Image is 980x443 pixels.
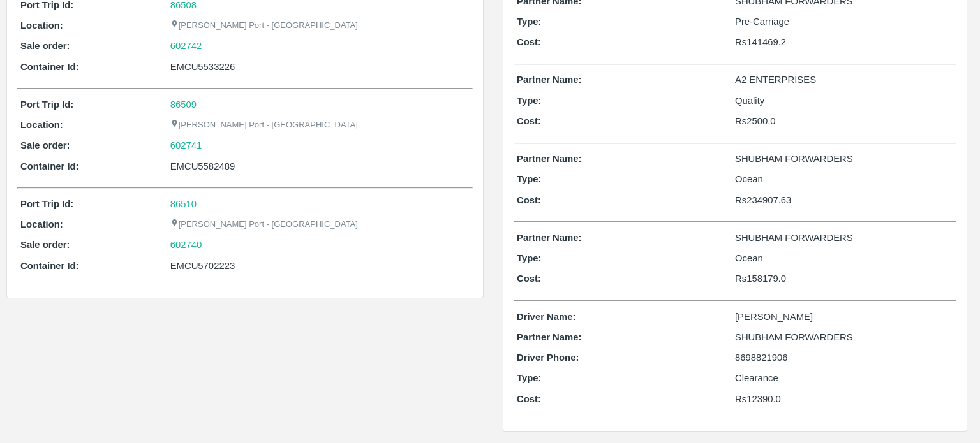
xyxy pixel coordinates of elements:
[20,261,79,271] b: Container Id:
[170,20,358,32] p: [PERSON_NAME] Port - [GEOGRAPHIC_DATA]
[517,75,581,85] b: Partner Name:
[517,233,581,243] b: Partner Name:
[517,17,542,27] b: Type:
[170,159,470,173] div: EMCU5582489
[517,116,541,126] b: Cost:
[735,310,953,324] p: [PERSON_NAME]
[735,251,953,265] p: Ocean
[735,392,953,406] p: Rs 12390.0
[20,120,63,130] b: Location:
[517,332,581,342] b: Partner Name:
[517,394,541,404] b: Cost:
[170,259,470,273] div: EMCU5702223
[517,154,581,164] b: Partner Name:
[170,39,202,53] a: 602742
[20,20,63,31] b: Location:
[517,373,542,383] b: Type:
[20,199,73,209] b: Port Trip Id:
[170,119,358,131] p: [PERSON_NAME] Port - [GEOGRAPHIC_DATA]
[20,161,79,171] b: Container Id:
[735,272,953,286] p: Rs 158179.0
[735,172,953,186] p: Ocean
[735,371,953,385] p: Clearance
[735,35,953,49] p: Rs 141469.2
[735,231,953,245] p: SHUBHAM FORWARDERS
[735,193,953,207] p: Rs 234907.63
[517,253,542,263] b: Type:
[20,219,63,229] b: Location:
[735,73,953,87] p: A2 ENTERPRISES
[170,199,197,209] a: 86510
[735,15,953,29] p: Pre-Carriage
[170,238,202,252] a: 602740
[735,114,953,128] p: Rs 2500.0
[735,351,953,365] p: 8698821906
[517,96,542,106] b: Type:
[517,174,542,184] b: Type:
[170,60,470,74] div: EMCU5533226
[170,219,358,231] p: [PERSON_NAME] Port - [GEOGRAPHIC_DATA]
[170,99,197,110] a: 86509
[517,37,541,47] b: Cost:
[735,330,953,344] p: SHUBHAM FORWARDERS
[20,99,73,110] b: Port Trip Id:
[517,273,541,284] b: Cost:
[20,62,79,72] b: Container Id:
[20,41,70,51] b: Sale order:
[517,195,541,205] b: Cost:
[517,312,575,322] b: Driver Name:
[735,152,953,166] p: SHUBHAM FORWARDERS
[20,140,70,150] b: Sale order:
[20,240,70,250] b: Sale order:
[735,94,953,108] p: Quality
[170,138,202,152] a: 602741
[517,352,579,363] b: Driver Phone:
